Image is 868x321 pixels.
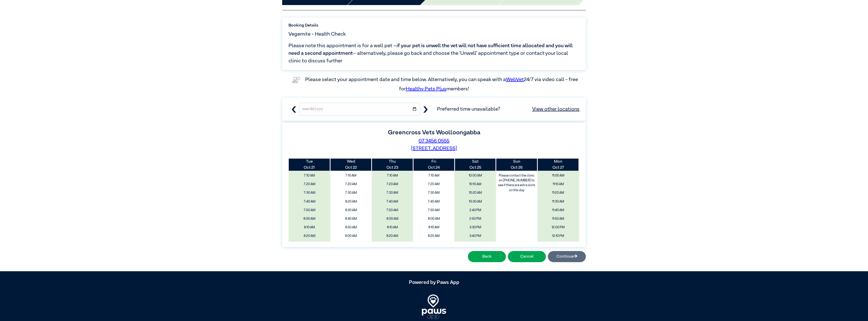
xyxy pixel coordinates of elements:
span: 12:00 PM [539,224,577,231]
span: 11:30 AM [539,198,577,205]
span: 7:40 AM [291,198,328,205]
span: 11:40 AM [539,207,577,214]
label: Please select your appointment date and time below. Alternatively, you can speak with a 24/7 via ... [305,77,579,91]
a: Healthy Pets Plus [406,86,446,91]
span: 7:20 AM [374,181,411,188]
label: Please contact the clinic on [PHONE_NUMBER] to see if there are extra slots on this day [497,172,537,194]
span: 2:40 PM [456,207,494,214]
span: 8:20 AM [374,232,411,240]
span: 7:30 AM [332,189,370,196]
a: WebVet [506,77,524,82]
span: 8:20 AM [415,232,453,240]
span: 7:20 AM [291,181,328,188]
span: 9:10 AM [332,241,370,248]
button: Back [468,251,506,262]
span: 7:30 AM [291,189,328,196]
span: 7:10 AM [415,172,453,179]
span: 7:50 AM [374,207,411,214]
span: 8:10 AM [415,224,453,231]
span: 12:20 PM [539,241,577,248]
span: 8:00 AM [291,215,328,223]
span: 3:30 PM [456,224,494,231]
label: Greencross Vets Woolloongabba [388,130,480,136]
span: 10:20 AM [456,189,494,196]
span: 8:50 AM [332,224,370,231]
label: Booking Details [288,22,580,29]
span: 10:00 AM [456,172,494,179]
span: 8:20 AM [332,198,370,205]
span: 7:10 AM [332,172,370,179]
span: 12:10 PM [539,232,577,240]
th: Oct 27 [538,159,579,171]
span: 7:40 AM [415,198,453,205]
span: 7:10 AM [374,172,411,179]
button: Cancel [508,251,546,262]
span: 8:00 AM [374,215,411,223]
th: Oct 24 [413,159,454,171]
img: vet [290,75,302,85]
span: if your pet is unwell the vet will not have sufficient time allocated and you will need a second ... [288,43,573,56]
span: Vegemite - Health Check [288,30,346,38]
span: 7:50 AM [415,207,453,214]
th: Oct 26 [496,159,538,171]
span: 3:50 PM [456,241,494,248]
span: 2:50 PM [456,215,494,223]
span: 10:10 AM [456,181,494,188]
span: 7:30 AM [415,189,453,196]
th: Oct 23 [372,159,413,171]
span: Preferred time unavailable? [437,105,580,113]
span: 11:50 AM [539,215,577,223]
span: 7:30 AM [374,189,411,196]
span: 8:40 AM [332,215,370,223]
span: 8:00 AM [415,215,453,223]
span: 8:30 AM [374,241,411,248]
span: 10:30 AM [456,198,494,205]
span: 11:10 AM [539,181,577,188]
span: 3:40 PM [456,232,494,240]
h5: Powered by Paws App [282,279,586,285]
a: [STREET_ADDRESS] [411,146,457,151]
span: 7:50 AM [291,207,328,214]
span: 8:20 AM [291,232,328,240]
span: 7:10 AM [291,172,328,179]
span: 8:30 AM [332,207,370,214]
span: 7:20 AM [332,181,370,188]
th: Oct 21 [289,159,330,171]
span: 7:20 AM [415,181,453,188]
span: 8:10 AM [291,224,328,231]
th: Oct 22 [330,159,372,171]
a: View other locations [532,105,580,113]
img: PawsApp [422,294,446,320]
span: 7:40 AM [374,198,411,205]
span: 9:00 AM [332,232,370,240]
span: 11:00 AM [539,172,577,179]
th: Oct 25 [454,159,496,171]
span: 8:30 AM [291,241,328,248]
span: 8:30 AM [415,241,453,248]
a: 07 3456 0555 [419,138,449,143]
span: 8:10 AM [374,224,411,231]
span: 11:20 AM [539,189,577,196]
span: Please note this appointment is for a well pet – – alternatively, please go back and choose the ‘... [288,42,580,65]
